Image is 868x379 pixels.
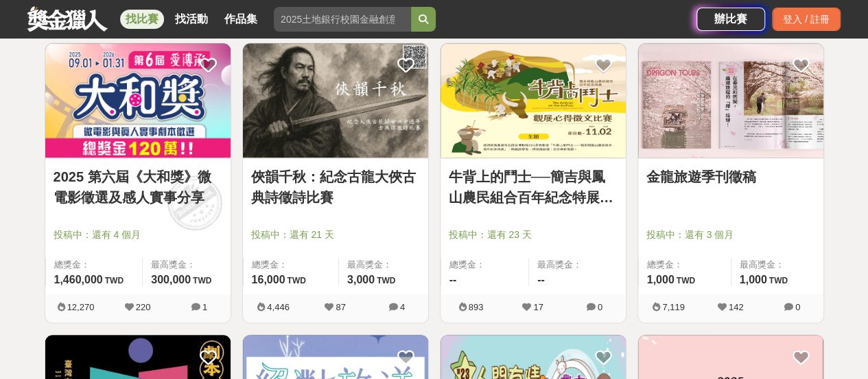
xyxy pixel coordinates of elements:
span: 0 [598,302,602,312]
a: 找比賽 [120,10,164,29]
span: 總獎金： [54,258,134,272]
span: 0 [795,302,800,312]
span: 最高獎金： [740,258,815,272]
span: 7,119 [662,302,685,312]
span: 142 [729,302,744,312]
span: 16,000 [252,274,285,285]
img: Cover Image [243,43,428,158]
span: 最高獎金： [347,258,420,272]
span: TWD [377,276,395,285]
span: 220 [136,302,151,312]
span: 投稿中：還有 4 個月 [54,228,222,242]
span: 1 [202,302,207,312]
span: 12,270 [67,302,95,312]
span: 4,446 [267,302,290,312]
span: 3,000 [347,274,375,285]
span: 投稿中：還有 23 天 [449,228,618,242]
span: 總獎金： [647,258,723,272]
span: 300,000 [151,274,191,285]
span: 1,460,000 [54,274,103,285]
a: 牛背上的鬥士──簡吉與鳳山農民組合百年紀念特展觀展心得 徵文比賽 [449,166,618,208]
input: 2025土地銀行校園金融創意挑戰賽：從你出發 開啟智慧金融新頁 [274,7,411,32]
a: 作品集 [219,10,263,29]
span: -- [449,274,457,285]
a: 金龍旅遊季刊徵稿 [646,166,815,187]
span: 1,000 [740,274,767,285]
span: 總獎金： [449,258,521,272]
span: 893 [469,302,484,312]
span: 投稿中：還有 3 個月 [646,228,815,242]
span: 最高獎金： [151,258,222,272]
a: 2025 第六屆《大和獎》微電影徵選及感人實事分享 [54,166,222,208]
span: 總獎金： [252,258,330,272]
div: 登入 / 註冊 [772,8,841,31]
span: TWD [287,276,305,285]
span: 最高獎金： [537,258,618,272]
img: Cover Image [45,43,231,158]
a: 俠韻千秋：紀念古龍大俠古典詩徵詩比賽 [251,166,420,208]
a: 辦比賽 [696,8,765,31]
span: 投稿中：還有 21 天 [251,228,420,242]
span: 4 [400,302,405,312]
span: 17 [533,302,543,312]
a: 找活動 [169,10,213,29]
img: Cover Image [441,43,626,158]
span: 87 [336,302,345,312]
img: Cover Image [638,43,823,158]
span: TWD [105,276,124,285]
span: -- [537,274,545,285]
span: TWD [769,276,788,285]
span: TWD [193,276,211,285]
span: TWD [677,276,695,285]
span: 1,000 [647,274,675,285]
